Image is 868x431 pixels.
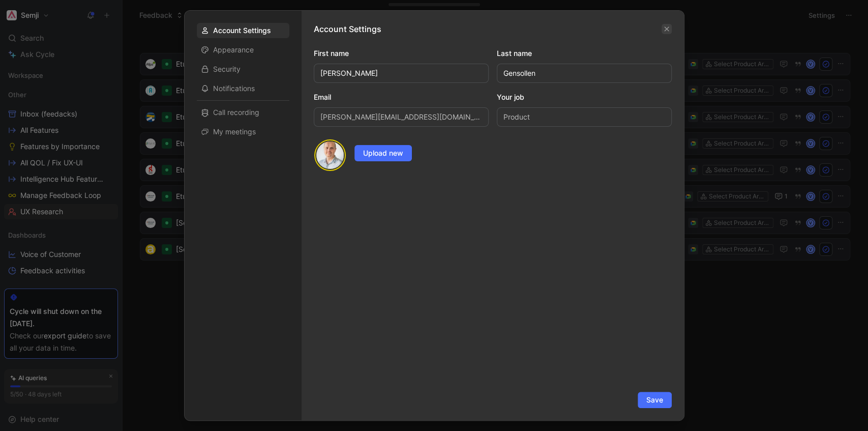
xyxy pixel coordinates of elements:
span: Upload new [363,147,403,159]
img: avatar [315,140,345,170]
div: Notifications [197,81,289,96]
button: Save [638,392,672,408]
label: Last name [497,47,672,60]
label: Email [314,91,489,103]
div: Security [197,62,289,77]
div: Call recording [197,105,289,120]
span: Appearance [213,45,254,55]
div: Account Settings [197,23,289,38]
h1: Account Settings [314,23,381,35]
div: My meetings [197,124,289,139]
span: My meetings [213,127,256,137]
span: Call recording [213,107,259,118]
span: Save [646,394,663,406]
span: Security [213,64,241,74]
label: First name [314,47,489,60]
span: Notifications [213,83,255,94]
span: Account Settings [213,25,271,36]
label: Your job [497,91,672,103]
div: Appearance [197,42,289,58]
button: Upload new [354,145,412,161]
